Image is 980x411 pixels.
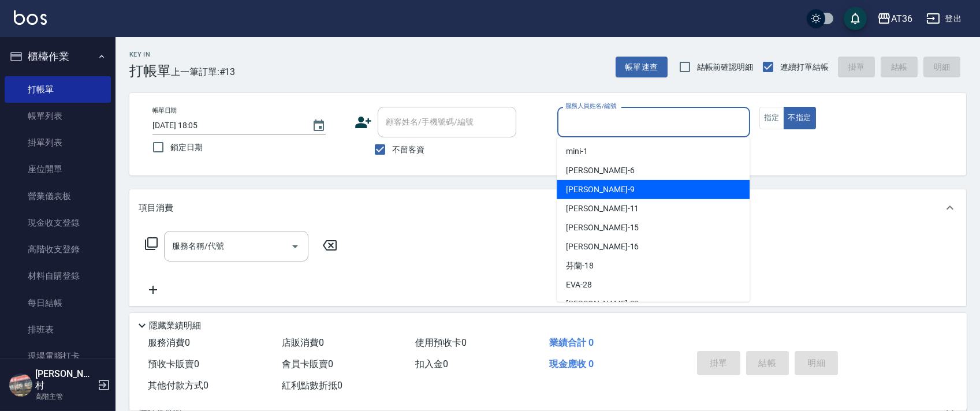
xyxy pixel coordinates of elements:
span: [PERSON_NAME] -6 [566,165,634,177]
a: 現金收支登錄 [5,210,111,236]
span: 會員卡販賣 0 [282,358,333,369]
span: 業績合計 0 [549,337,594,348]
label: 服務人員姓名/編號 [565,102,616,110]
button: 指定 [759,107,784,129]
span: 使用預收卡 0 [415,337,467,348]
button: 櫃檯作業 [5,42,111,72]
a: 現場電腦打卡 [5,343,111,369]
a: 每日結帳 [5,290,111,316]
span: EVA -28 [566,279,592,291]
button: Open [286,237,304,256]
span: 預收卡販賣 0 [148,358,199,369]
a: 帳單列表 [5,103,111,129]
p: 隱藏業績明細 [149,320,201,332]
span: 鎖定日期 [170,141,203,154]
a: 材料自購登錄 [5,263,111,289]
span: 扣入金 0 [415,358,448,369]
button: 帳單速查 [616,57,668,78]
span: 上一筆訂單:#13 [171,65,236,79]
button: save [844,7,867,30]
a: 營業儀表板 [5,183,111,210]
div: 項目消費 [129,189,966,226]
a: 排班表 [5,316,111,343]
span: 服務消費 0 [148,337,190,348]
button: AT36 [873,7,917,31]
p: 高階主管 [35,391,94,402]
input: YYYY/MM/DD hh:mm [152,116,300,135]
span: 結帳前確認明細 [697,61,754,73]
div: AT36 [891,12,912,26]
span: 芬蘭 -18 [566,260,594,272]
span: [PERSON_NAME] -11 [566,203,639,215]
img: Person [9,373,32,397]
h2: Key In [129,51,171,58]
a: 打帳單 [5,76,111,103]
span: [PERSON_NAME] -33 [566,298,639,310]
span: 現金應收 0 [549,358,594,369]
button: 不指定 [784,107,816,129]
span: 店販消費 0 [282,337,324,348]
img: Logo [14,10,47,25]
a: 座位開單 [5,156,111,182]
h3: 打帳單 [129,63,171,79]
label: 帳單日期 [152,106,177,115]
span: 紅利點數折抵 0 [282,380,342,391]
span: mini -1 [566,145,588,158]
span: 不留客資 [392,144,424,156]
span: [PERSON_NAME] -16 [566,241,639,253]
a: 掛單列表 [5,129,111,156]
button: 登出 [922,8,966,29]
span: 連續打單結帳 [780,61,829,73]
h5: [PERSON_NAME]村 [35,368,94,391]
span: [PERSON_NAME] -15 [566,222,639,234]
p: 項目消費 [139,202,173,214]
a: 高階收支登錄 [5,236,111,263]
span: [PERSON_NAME] -9 [566,184,634,196]
span: 其他付款方式 0 [148,380,208,391]
button: Choose date, selected date is 2025-09-06 [305,112,333,140]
